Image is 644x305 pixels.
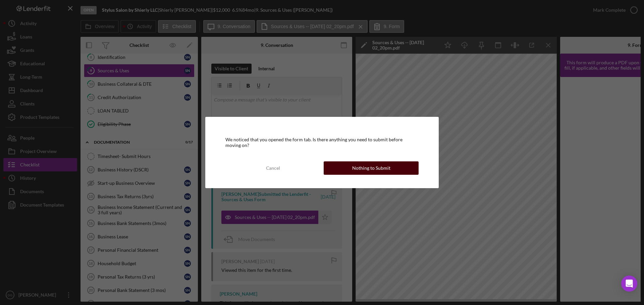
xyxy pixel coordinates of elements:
[266,161,280,175] div: Cancel
[324,161,419,175] button: Nothing to Submit
[225,137,419,148] div: We noticed that you opened the form tab. Is there anything you need to submit before moving on?
[225,161,320,175] button: Cancel
[352,161,390,175] div: Nothing to Submit
[621,276,637,292] div: Open Intercom Messenger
